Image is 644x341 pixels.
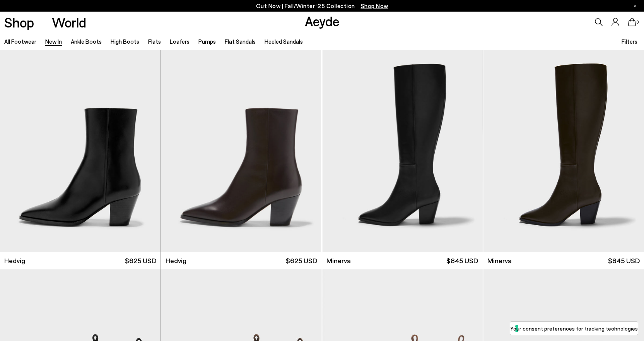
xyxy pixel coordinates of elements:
label: Your consent preferences for tracking technologies [510,324,638,332]
span: $845 USD [446,256,478,266]
a: All Footwear [4,38,36,45]
span: 0 [636,20,640,24]
span: Hedvig [166,256,186,266]
span: $625 USD [125,256,156,266]
a: Pumps [198,38,216,45]
img: Hedvig Cowboy Ankle Boots [161,50,321,252]
div: 2 / 6 [483,50,643,252]
a: New In [45,38,62,45]
a: Minerva $845 USD [483,252,644,269]
img: Hedvig Cowboy Ankle Boots [321,50,482,252]
div: 1 / 6 [322,50,483,252]
a: Ankle Boots [71,38,102,45]
a: High Boots [111,38,139,45]
a: Aeyde [305,13,340,29]
a: Minerva $845 USD [322,252,483,269]
a: World [52,15,86,29]
span: Filters [622,38,637,45]
span: $625 USD [286,256,317,266]
a: Flats [148,38,161,45]
a: 6 / 6 1 / 6 2 / 6 3 / 6 4 / 6 5 / 6 6 / 6 1 / 6 Next slide Previous slide [322,50,483,252]
a: Loafers [170,38,190,45]
a: Heeled Sandals [265,38,303,45]
img: Minerva High Cowboy Boots [483,50,644,252]
img: Minerva High Cowboy Boots [483,50,643,252]
span: Minerva [326,256,351,266]
div: 1 / 6 [161,50,321,252]
img: Minerva High Cowboy Boots [322,50,483,252]
a: 6 / 6 1 / 6 2 / 6 3 / 6 4 / 6 5 / 6 6 / 6 1 / 6 Next slide Previous slide [161,50,321,252]
a: 0 [628,18,636,26]
p: Out Now | Fall/Winter ‘25 Collection [256,1,388,11]
div: 2 / 6 [321,50,482,252]
span: Navigate to /collections/new-in [361,2,388,9]
span: $845 USD [608,256,640,266]
a: Hedvig $625 USD [161,252,321,269]
span: Hedvig [4,256,25,266]
button: Your consent preferences for tracking technologies [510,322,638,335]
a: Shop [4,15,34,29]
span: Minerva [487,256,512,266]
a: Flat Sandals [225,38,256,45]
